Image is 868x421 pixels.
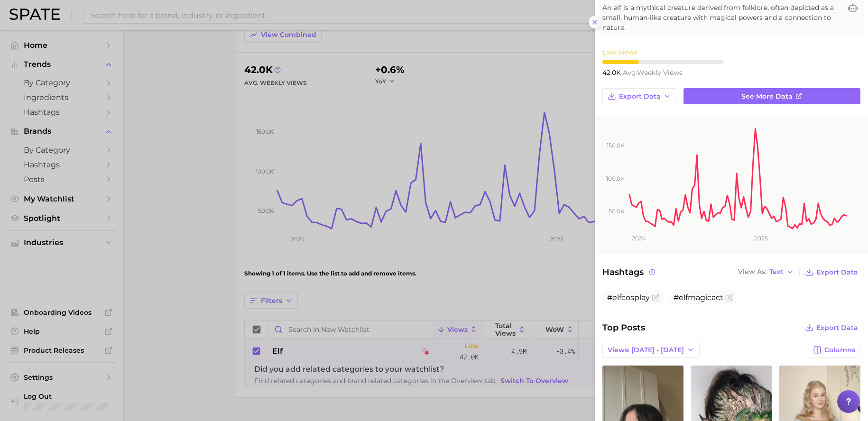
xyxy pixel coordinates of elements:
button: View AsText [736,266,796,278]
tspan: 150.0k [607,142,625,149]
button: Columns [808,342,860,358]
span: Top Posts [602,321,645,334]
button: Views: [DATE] - [DATE] [602,342,700,358]
abbr: average [623,68,637,77]
tspan: 2025 [754,235,768,242]
tspan: 2024 [632,235,646,242]
span: An elf is a mythical creature derived from folklore, often depicted as a small, human-like creatu... [602,3,841,33]
span: Export Data [816,324,858,332]
button: Export Data [602,88,676,104]
span: #elfmagicact [674,293,723,302]
span: #elfcosplay [607,293,650,302]
span: Export Data [816,268,858,276]
span: Export Data [619,92,661,101]
button: Export Data [803,265,860,279]
tspan: 100.0k [606,175,625,182]
tspan: 50.0k [609,208,625,215]
button: Flag as miscategorized or irrelevant [725,294,733,302]
span: Columns [824,346,855,354]
span: weekly views [623,68,683,77]
span: See more data [741,92,793,101]
div: 3 / 10 [602,60,724,64]
button: Flag as miscategorized or irrelevant [652,294,659,302]
span: View As [738,269,766,275]
span: Hashtags [602,265,657,279]
span: Text [769,269,784,275]
div: Low Views [602,48,724,56]
span: Views: [DATE] - [DATE] [608,346,684,354]
a: See more data [683,88,860,104]
button: Export Data [803,321,860,334]
span: 42.0k [602,68,623,77]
